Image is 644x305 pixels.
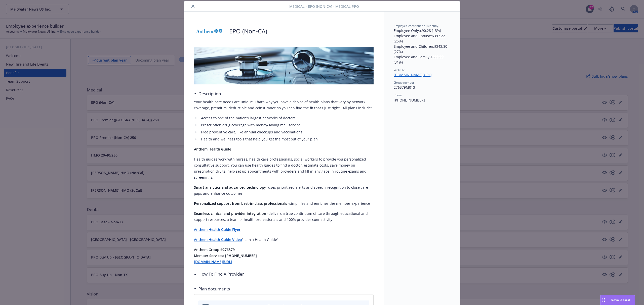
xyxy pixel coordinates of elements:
span: Nova Assist [611,298,631,302]
button: Nova Assist [600,295,635,305]
p: Employee and Children : $343.80 (27%) [394,44,450,54]
span: Employee contribution (Monthly) [394,24,439,28]
li: Free preventive care, like annual checkups and vaccinations [199,129,374,135]
img: Anthem Blue Cross [194,24,224,39]
span: Phone [394,93,403,97]
h3: Plan documents [198,286,230,292]
img: banner [194,47,374,84]
li: Prescription drug coverage with money-saving mail service [199,122,374,128]
div: Description [194,90,221,97]
span: Group number [394,80,414,85]
h3: Description [198,90,221,97]
button: close [190,3,196,9]
strong: Personalized support from best-in-class professionals - [194,201,289,206]
p: Employee and Spouse : $397.22 (25%) [394,33,450,44]
p: 276379M013 [394,85,450,90]
a: Anthem Health Guide Video [194,237,242,242]
strong: Smart analytics and advanced technology [194,185,266,190]
strong: Anthem Group #276379 [194,247,235,252]
strong: Anthem Health Guide [194,147,231,151]
div: Plan documents [194,286,230,292]
strong: Member Services: [PHONE_NUMBER] [194,253,257,258]
div: Drag to move [600,295,607,305]
p: Your health care needs are unique. That’s why you have a choice of health plans that vary by netw... [194,99,374,111]
p: Employee Only : $90.28 (13%) [394,28,450,33]
li: Access to one of the nation’s largest networks of doctors [199,115,374,121]
p: "I am a Health Guide" [194,237,374,243]
p: EPO (Non-CA) [229,27,267,35]
li: Health and wellness tools that help you get the most out of your plan [199,136,374,142]
strong: Seamless clinical and provider integration - [194,211,268,216]
a: [DOMAIN_NAME][URL] [194,259,232,264]
span: Medical - EPO (Non-CA) - Medical PPO [289,4,359,9]
h3: How To Find A Provider [198,271,244,277]
p: [PHONE_NUMBER] [394,97,450,103]
p: Employee and Family : $680.83 (31%) [394,54,450,65]
p: delivers a true continuum of care through educational and support resources, a team of health pro... [194,211,374,223]
p: - uses prioritized alerts and speech recognition to close care gaps and enhance outcomes [194,184,374,196]
p: Health guides work with nurses, health care professionals, social workers to provide you personal... [194,156,374,180]
p: simplifies and enriches the member experience [194,200,374,207]
div: How To Find A Provider [194,271,244,277]
a: Anthem Health Guide Flyer [194,227,240,232]
span: Website [394,68,405,72]
a: [DOMAIN_NAME][URL] [394,72,436,77]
